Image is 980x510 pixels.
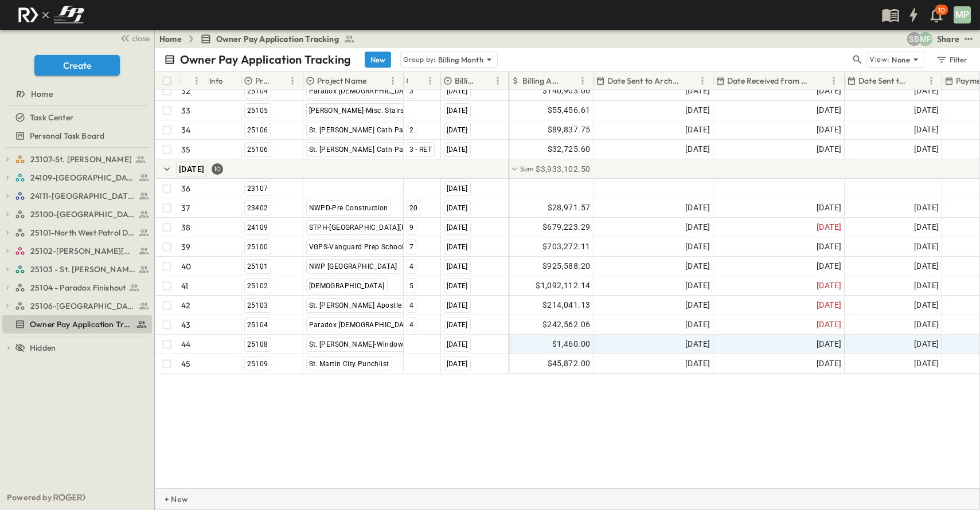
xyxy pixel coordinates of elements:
span: 20 [409,204,418,212]
div: 24111-[GEOGRAPHIC_DATA]test [2,187,152,205]
span: 25105 [247,107,268,115]
span: 25109 [247,360,268,368]
button: Sort [478,74,491,87]
span: [DATE] [914,104,939,117]
span: STPH-[GEOGRAPHIC_DATA][PERSON_NAME] [309,223,455,232]
button: Menu [696,74,709,88]
button: Sort [183,74,196,87]
button: New [365,52,391,68]
a: Owner Pay Application Tracking [2,316,150,332]
span: 25104 [247,87,268,95]
p: None [892,54,910,65]
nav: breadcrumbs [159,33,362,45]
span: [DATE] [447,185,468,193]
a: Task Center [2,109,150,125]
a: 25103 - St. [PERSON_NAME] Phase 2 [15,261,150,277]
span: 4 [409,262,413,270]
span: 25104 [247,321,268,329]
button: close [115,30,152,46]
a: 25104 - Paradox Finishout [15,280,150,296]
span: [DATE] [179,164,204,174]
span: [DATE] [817,84,841,97]
span: [DATE] [685,123,710,136]
p: Date Received from Architect [727,75,812,87]
span: [DATE] [914,240,939,253]
p: 37 [181,202,190,214]
span: [DATE] [817,357,841,370]
button: Menu [423,74,437,88]
span: $1,092,112.14 [536,279,590,292]
div: Monica Pruteanu (mpruteanu@fpibuilders.com) [919,32,932,46]
span: [DATE] [685,201,710,214]
span: 25108 [247,340,268,348]
a: 24109-St. Teresa of Calcutta Parish Hall [15,170,150,186]
span: $45,872.00 [548,357,591,370]
span: [DATE] [685,338,710,351]
span: Owner Pay Application Tracking [216,33,339,45]
div: 25100-Vanguard Prep Schooltest [2,205,152,223]
p: 32 [181,85,190,97]
span: 25103 - St. [PERSON_NAME] Phase 2 [30,264,135,275]
a: 24111-[GEOGRAPHIC_DATA] [15,188,150,204]
span: [DATE] [817,318,841,331]
span: $32,725.60 [548,143,591,156]
p: View: [869,53,889,66]
button: Sort [683,74,696,87]
span: $28,971.57 [548,201,591,214]
span: Personal Task Board [30,130,104,142]
span: 7 [409,243,413,251]
span: $242,562.06 [542,318,590,331]
button: Menu [190,74,204,88]
span: [DATE] [447,360,468,368]
span: $214,041.13 [542,299,590,312]
button: Sort [411,74,423,87]
p: 33 [181,105,190,116]
span: [DATE] [914,279,939,292]
p: 42 [181,300,190,311]
button: Menu [491,74,505,88]
p: 36 [181,183,190,194]
span: [DATE] [447,146,468,154]
span: NWPD-Pre Construction [309,204,388,212]
span: 5 [409,282,413,290]
span: [DATE] [914,221,939,234]
span: $3,933,102.50 [536,163,590,175]
span: close [132,33,150,44]
span: $89,837.75 [548,123,591,136]
span: 25102 [247,282,268,290]
div: # [178,72,207,90]
span: [DATE] [685,104,710,117]
span: [DATE] [685,299,710,312]
span: Task Center [30,112,73,123]
span: Home [31,88,53,100]
span: [DATE] [914,318,939,331]
span: $140,903.06 [542,84,590,97]
button: Menu [386,74,400,88]
p: Billing Month [438,54,483,65]
span: [DATE] [914,299,939,312]
span: 25104 - Paradox Finishout [30,282,126,293]
span: St. [PERSON_NAME] Cath Parking Lot [309,126,433,134]
span: Paradox [DEMOGRAPHIC_DATA] Balcony Finish Out [309,87,479,95]
button: Menu [827,74,841,88]
p: Sum [520,164,534,174]
button: Sort [273,74,286,87]
div: Owner Pay Application Trackingtest [2,315,152,334]
a: Personal Task Board [2,128,150,144]
span: 2 [409,126,413,134]
span: 25106 [247,146,268,154]
div: 10 [212,163,223,175]
span: [DATE] [685,143,710,156]
span: 25102-Christ The Redeemer Anglican Church [30,245,135,257]
span: [DATE] [914,143,939,156]
span: NWP [GEOGRAPHIC_DATA] [309,262,397,270]
button: Menu [576,74,589,88]
button: Filter [931,52,971,68]
a: 25101-North West Patrol Division [15,225,150,241]
span: [DATE] [817,221,841,234]
a: 25106-St. Andrews Parking Lot [15,298,150,314]
span: St. [PERSON_NAME] Cath Parking Lot [309,146,433,154]
span: [DATE] [817,104,841,117]
button: Sort [563,74,576,87]
a: Owner Pay Application Tracking [200,33,355,45]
